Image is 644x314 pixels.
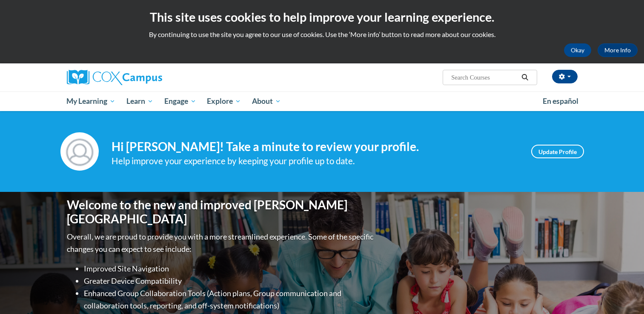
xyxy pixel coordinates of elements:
span: About [252,96,281,106]
li: Enhanced Group Collaboration Tools (Action plans, Group communication and collaboration tools, re... [84,287,375,312]
img: Cox Campus [67,70,162,85]
p: Overall, we are proud to provide you with a more streamlined experience. Some of the specific cha... [67,231,375,255]
button: Account Settings [552,70,578,83]
span: My Learning [66,96,115,106]
input: Search Courses [450,72,518,83]
span: En español [543,97,578,106]
h1: Welcome to the new and improved [PERSON_NAME][GEOGRAPHIC_DATA] [67,198,375,226]
img: Profile Image [60,132,99,171]
li: Greater Device Compatibility [84,275,375,287]
button: Okay [564,43,591,57]
div: Main menu [54,91,590,111]
li: Improved Site Navigation [84,263,375,275]
a: Cox Campus [67,70,229,85]
iframe: Button to launch messaging window [610,280,637,307]
a: En español [537,92,584,110]
button: Search [518,72,531,83]
span: Learn [126,96,153,106]
a: Learn [121,91,159,111]
h2: This site uses cookies to help improve your learning experience. [6,9,638,26]
a: Engage [159,91,202,111]
span: Engage [164,96,196,106]
div: Help improve your experience by keeping your profile up to date. [112,154,518,168]
a: My Learning [61,91,121,111]
a: Update Profile [531,145,584,158]
span: Explore [207,96,241,106]
p: By continuing to use the site you agree to our use of cookies. Use the ‘More info’ button to read... [6,30,638,39]
h4: Hi [PERSON_NAME]! Take a minute to review your profile. [112,140,518,154]
a: More Info [598,43,638,57]
a: About [246,91,286,111]
a: Explore [201,91,246,111]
